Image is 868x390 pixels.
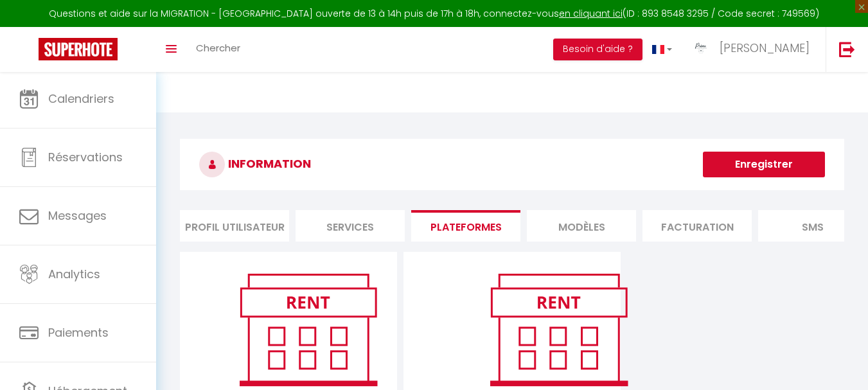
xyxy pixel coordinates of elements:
button: Besoin d'aide ? [553,39,642,60]
li: Services [296,210,405,242]
li: SMS [758,210,867,242]
li: MODÈLES [527,210,636,242]
iframe: LiveChat chat widget [814,336,868,390]
a: Chercher [186,27,250,72]
button: Enregistrer [703,152,825,177]
a: en cliquant ici [559,7,623,20]
li: Facturation [642,210,752,242]
img: logout [839,41,855,57]
span: Réservations [48,149,123,165]
span: Analytics [48,266,100,282]
span: [PERSON_NAME] [720,40,810,56]
span: Calendriers [48,91,114,107]
img: Super Booking [39,38,118,60]
span: Paiements [48,324,109,341]
span: Messages [48,208,107,224]
h3: INFORMATION [180,139,844,190]
li: Plateformes [411,210,520,242]
a: ... [PERSON_NAME] [682,27,826,72]
span: Chercher [196,41,240,55]
li: Profil Utilisateur [180,210,289,242]
img: ... [691,39,711,58]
